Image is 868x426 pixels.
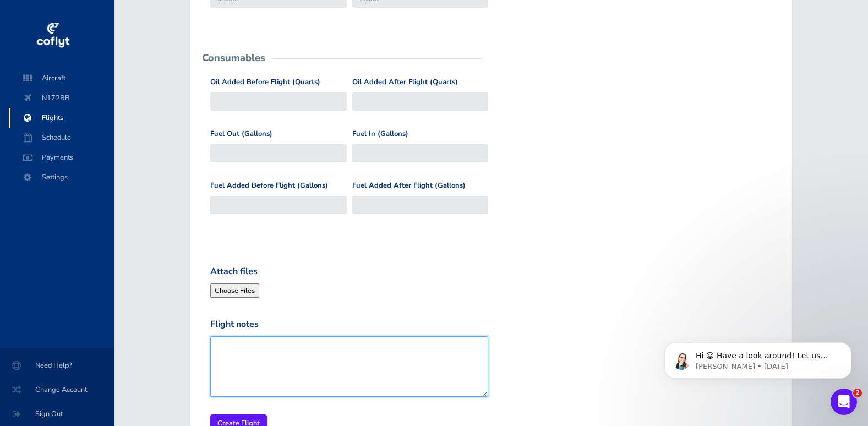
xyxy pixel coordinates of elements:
[13,356,101,375] span: Need Help?
[210,128,272,140] label: Fuel Out (Gallons)
[210,265,258,279] label: Attach files
[13,380,101,400] span: Change Account
[20,148,103,167] span: Payments
[210,77,320,88] label: Oil Added Before Flight (Quarts)
[20,108,103,128] span: Flights
[210,180,328,192] label: Fuel Added Before Flight (Gallons)
[13,404,101,424] span: Sign Out
[20,167,103,187] span: Settings
[853,389,862,397] span: 2
[20,88,103,108] span: N172RB
[20,128,103,148] span: Schedule
[831,389,857,415] iframe: Intercom live chat
[352,180,466,192] label: Fuel Added After Flight (Gallons)
[352,128,408,140] label: Fuel In (Gallons)
[352,77,458,88] label: Oil Added After Flight (Quarts)
[648,319,868,396] iframe: Intercom notifications message
[202,53,265,63] h2: Consumables
[210,318,259,332] label: Flight notes
[20,68,103,88] span: Aircraft
[35,19,71,52] img: coflyt logo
